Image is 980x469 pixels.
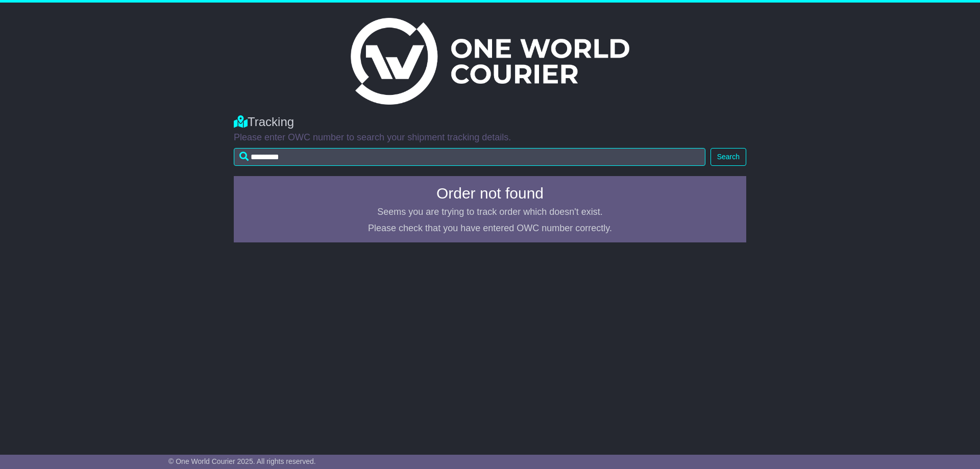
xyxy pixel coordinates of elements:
[168,457,316,465] span: © One World Courier 2025. All rights reserved.
[234,115,746,130] div: Tracking
[351,18,629,105] img: Light
[240,223,740,234] p: Please check that you have entered OWC number correctly.
[240,185,740,202] h4: Order not found
[234,132,746,143] p: Please enter OWC number to search your shipment tracking details.
[240,207,740,218] p: Seems you are trying to track order which doesn't exist.
[710,148,746,166] button: Search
